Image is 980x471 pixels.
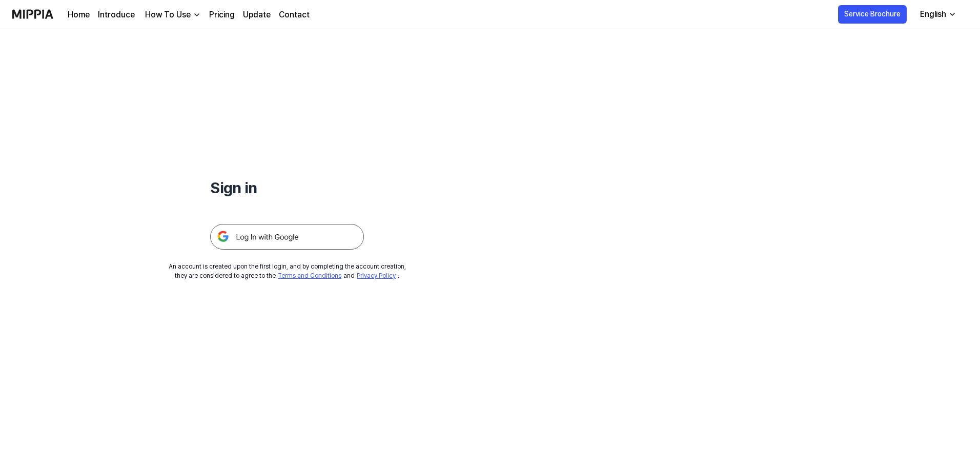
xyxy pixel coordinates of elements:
[209,9,235,21] a: Pricing
[210,176,364,199] h1: Sign in
[279,9,310,21] a: Contact
[143,9,201,21] button: How To Use
[278,272,341,279] a: Terms and Conditions
[98,9,135,21] a: Introduce
[68,9,90,21] a: Home
[193,11,201,19] img: down
[210,224,364,250] img: 구글 로그인 버튼
[143,9,193,21] div: How To Use
[838,5,907,24] button: Service Brochure
[243,9,271,21] a: Update
[169,262,406,280] div: An account is created upon the first login, and by completing the account creation, they are cons...
[357,272,396,279] a: Privacy Policy
[912,4,963,25] button: English
[918,8,948,21] div: English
